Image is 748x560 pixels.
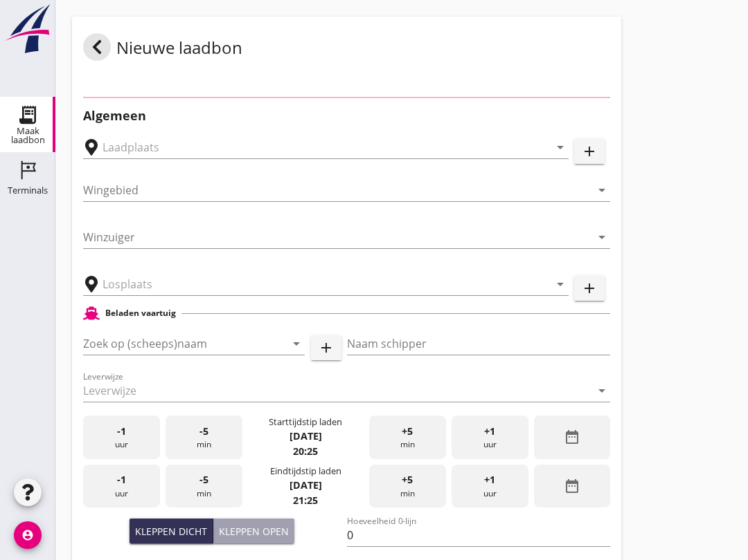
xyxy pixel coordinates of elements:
div: min [166,416,242,459]
strong: [DATE] [290,429,322,442]
input: Losplaats [103,273,530,295]
i: arrow_drop_down [594,382,610,399]
div: uur [452,465,528,508]
input: Zoek op (scheeps)naam [83,333,266,355]
span: -5 [199,424,208,439]
div: Nieuwe laadbon [83,33,242,66]
div: Starttijdstip laden [269,416,342,429]
div: Kleppen dicht [135,524,207,539]
i: add [318,339,335,356]
strong: [DATE] [290,478,322,492]
input: Naam schipper [347,333,611,355]
i: arrow_drop_down [288,335,305,352]
input: Laadplaats [103,136,530,158]
div: uur [83,416,160,459]
input: Hoeveelheid 0-lijn [347,524,611,546]
input: Winzuiger [83,226,591,248]
i: account_circle [14,521,42,549]
div: uur [452,416,528,459]
input: Wingebied [83,179,591,201]
i: date_range [564,429,580,445]
div: Eindtijdstip laden [270,465,341,478]
i: add [581,280,598,297]
i: arrow_drop_down [552,139,569,156]
i: date_range [564,478,580,494]
span: -5 [199,472,208,487]
span: -1 [117,472,126,487]
button: Kleppen dicht [130,519,213,543]
span: +5 [402,472,413,487]
i: arrow_drop_down [594,229,610,245]
span: +1 [484,424,495,439]
div: min [166,465,242,508]
div: Kleppen open [219,524,289,539]
i: arrow_drop_down [552,276,569,292]
div: Terminals [8,186,48,195]
i: arrow_drop_down [594,182,610,198]
span: -1 [117,424,126,439]
span: +1 [484,472,495,487]
div: uur [83,465,160,508]
h2: Beladen vaartuig [105,307,176,319]
i: add [581,143,598,160]
strong: 20:25 [293,445,318,458]
div: min [369,416,446,459]
button: Kleppen open [213,519,294,543]
h2: Algemeen [83,106,610,125]
strong: 21:25 [293,494,318,507]
span: +5 [402,424,413,439]
img: logo-small.a267ee39.svg [3,3,53,55]
div: min [369,465,446,508]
